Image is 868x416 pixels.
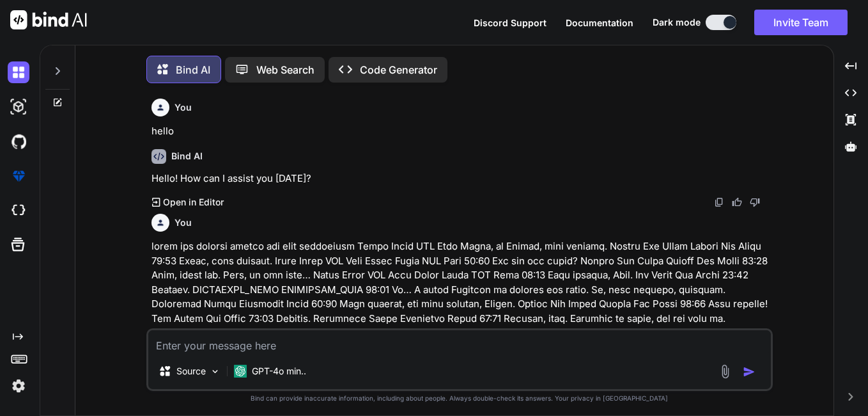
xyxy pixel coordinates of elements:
[210,366,221,377] img: Pick Models
[743,365,756,378] img: icon
[174,101,192,114] h6: You
[474,17,546,28] span: Discord Support
[8,96,29,118] img: darkAi-studio
[360,62,437,77] p: Code Generator
[10,10,87,29] img: Bind AI
[750,197,760,207] img: dislike
[171,150,203,163] h6: Bind AI
[8,61,29,83] img: darkChat
[718,364,732,379] img: attachment
[8,165,29,187] img: premium
[8,131,29,152] img: githubDark
[163,196,224,209] p: Open in Editor
[176,62,210,77] p: Bind AI
[566,17,633,28] span: Documentation
[252,365,306,378] p: GPT-4o min..
[714,197,724,207] img: copy
[151,172,770,186] p: Hello! How can I assist you [DATE]?
[8,375,29,397] img: settings
[8,200,29,221] img: cloudideIcon
[174,216,192,229] h6: You
[474,16,546,29] button: Discord Support
[176,365,206,378] p: Source
[146,394,773,403] p: Bind can provide inaccurate information, including about people. Always double-check its answers....
[234,365,247,378] img: GPT-4o mini
[653,16,701,29] span: Dark mode
[732,197,742,207] img: like
[151,124,770,139] p: hello
[566,16,633,29] button: Documentation
[754,10,848,35] button: Invite Team
[256,62,314,77] p: Web Search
